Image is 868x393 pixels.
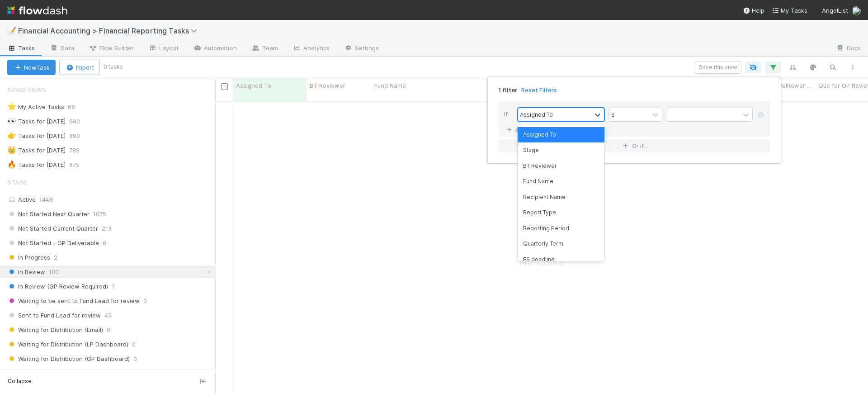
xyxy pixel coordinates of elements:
a: And.. [504,123,533,137]
div: Assigned To [518,127,604,142]
div: is [610,110,615,118]
div: Stage [518,142,604,158]
div: Fund Name [518,174,604,189]
button: Or if... [499,139,770,152]
span: 1 filter [498,86,518,94]
div: Report Type [518,205,604,220]
div: Quarterly Term [518,236,604,251]
a: Reset Filters [521,86,557,94]
div: FS deadline [518,252,604,267]
div: Reporting Period [518,221,604,236]
div: Recipient Name [518,189,604,205]
div: If [504,108,518,123]
div: Assigned To [520,110,553,118]
div: BT Reviewer [518,158,604,174]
